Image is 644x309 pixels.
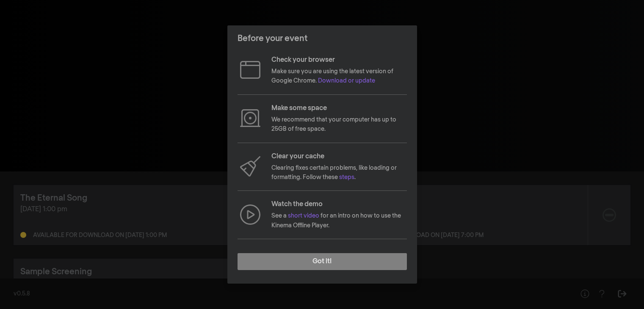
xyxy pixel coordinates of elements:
p: Check your browser [271,55,407,65]
p: Make some space [271,103,407,113]
p: We recommend that your computer has up to 25GB of free space. [271,115,407,134]
p: Clearing fixes certain problems, like loading or formatting. Follow these . [271,163,407,182]
p: Make sure you are using the latest version of Google Chrome. [271,67,407,86]
p: Clear your cache [271,152,407,162]
p: Watch the demo [271,199,407,210]
button: Got it! [238,253,407,270]
a: short video [288,213,319,219]
header: Before your event [227,25,417,52]
a: Download or update [318,78,375,84]
a: steps [339,174,354,180]
p: See a for an intro on how to use the Kinema Offline Player. [271,211,407,230]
